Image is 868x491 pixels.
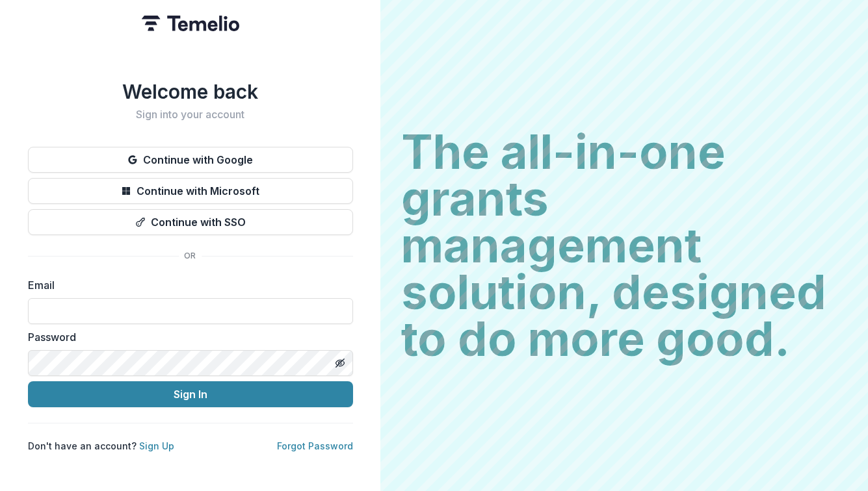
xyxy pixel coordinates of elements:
[28,439,174,453] p: Don't have an account?
[28,178,353,204] button: Continue with Microsoft
[28,80,353,103] h1: Welcome back
[28,108,353,121] h2: Sign into your account
[28,277,345,293] label: Email
[28,147,353,173] button: Continue with Google
[139,440,174,451] a: Sign Up
[330,353,350,373] button: Toggle password visibility
[277,440,353,451] a: Forgot Password
[28,329,345,345] label: Password
[28,381,353,407] button: Sign In
[142,16,239,31] img: Temelio
[28,209,353,235] button: Continue with SSO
